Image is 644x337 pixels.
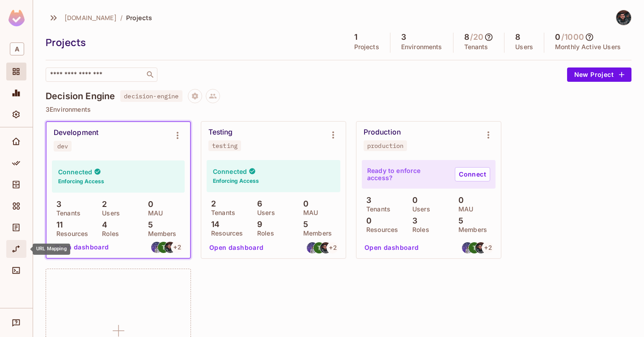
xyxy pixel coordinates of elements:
p: MAU [454,206,473,213]
div: Audit Log [6,219,26,236]
p: 0 [362,216,372,225]
p: 14 [207,220,220,229]
div: Production [364,128,401,137]
p: Projects [354,43,379,51]
p: Environments [401,43,442,51]
p: Members [454,226,487,233]
p: Tenants [52,210,80,217]
span: + 2 [329,244,336,251]
p: 6 [253,199,262,208]
img: mehmet.caliskan@abclojistik.com [462,242,473,253]
div: Help & Updates [6,314,26,332]
p: Tenants [464,43,488,51]
p: 2 [97,200,107,209]
h5: / 20 [470,33,483,42]
span: + 2 [174,244,181,250]
h5: 8 [515,33,520,42]
div: Projects [46,36,339,49]
p: 3 [408,216,417,225]
p: Tenants [207,209,235,216]
p: 3 [362,196,371,205]
p: 0 [454,196,464,205]
p: 11 [52,220,63,229]
img: taha.ceken@abclojistik.com [469,242,480,253]
img: mehmet.caliskan@abclojistik.com [307,242,318,253]
div: Monitoring [6,84,26,102]
img: taha.ceken@abclojistik.com [158,242,169,253]
span: Project settings [188,93,202,102]
p: Ready to enforce access? [367,167,448,181]
button: New Project [567,67,631,82]
h5: 3 [401,33,406,42]
h4: Connected [58,168,92,176]
p: Roles [97,230,119,237]
span: A [10,42,24,55]
p: Roles [253,230,274,237]
div: testing [212,142,237,149]
button: Open dashboard [206,240,267,255]
p: Users [515,43,533,51]
h4: Decision Engine [46,91,115,101]
p: Members [299,230,332,237]
button: Environment settings [169,126,186,144]
p: 0 [408,196,418,205]
div: Development [54,128,98,137]
img: mehmet.caliskan@abclojistik.com [151,242,162,253]
div: Home [6,133,26,151]
div: Projects [6,63,26,80]
h6: Enforcing Access [213,177,259,185]
p: 9 [253,220,262,229]
div: dev [57,143,68,150]
img: taha.ceken@abclojistik.com [314,242,325,253]
p: Users [408,206,430,213]
p: Monthly Active Users [555,43,621,51]
button: Environment settings [479,126,497,144]
p: Resources [207,230,243,237]
div: Connect [6,261,26,279]
p: 3 [52,200,61,209]
p: Roles [408,226,429,233]
div: production [367,142,403,149]
div: Elements [6,197,26,215]
p: Users [253,209,275,216]
a: Connect [455,167,490,181]
p: 0 [299,199,309,208]
p: MAU [144,210,163,217]
div: Testing [208,128,233,137]
p: Users [97,210,120,217]
h5: / 1000 [561,33,584,42]
div: URL Mapping [33,244,70,255]
p: MAU [299,209,318,216]
p: 4 [97,220,107,229]
button: Environment settings [324,126,342,144]
h6: Enforcing Access [58,177,104,185]
p: 5 [299,220,308,229]
p: Resources [362,226,398,233]
span: [DOMAIN_NAME] [64,13,117,22]
button: Open dashboard [51,240,113,254]
div: Settings [6,105,26,123]
p: 0 [144,200,153,209]
img: selmancan.kilinc@abclojistik.com [165,242,176,253]
span: decision-engine [120,90,182,102]
p: 3 Environments [46,106,631,113]
p: Resources [52,230,88,237]
div: Directory [6,176,26,194]
p: Tenants [362,206,390,213]
p: 5 [454,216,463,225]
div: Policy [6,154,26,172]
p: 5 [144,220,153,229]
li: / [120,13,123,22]
h4: Connected [213,167,247,176]
h5: 1 [354,33,357,42]
button: Open dashboard [361,240,423,255]
h5: 8 [464,33,469,42]
p: Members [144,230,177,237]
img: Selmancan KILINÇ [616,10,631,25]
span: + 2 [484,244,491,251]
img: selmancan.kilinc@abclojistik.com [475,242,487,253]
span: Projects [126,13,152,22]
img: SReyMgAAAABJRU5ErkJggg== [8,10,25,26]
p: 2 [207,199,216,208]
div: Workspace: abclojistik.com [6,39,26,59]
